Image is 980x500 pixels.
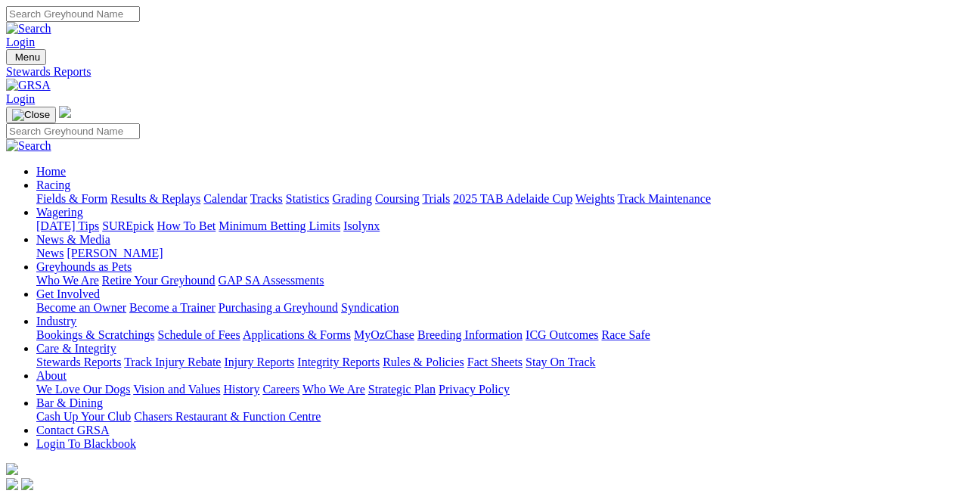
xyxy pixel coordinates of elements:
[36,247,974,260] div: News & Media
[36,247,64,259] a: News
[219,301,338,314] a: Purchasing a Greyhound
[36,192,974,206] div: Racing
[36,301,974,315] div: Get Involved
[575,192,615,205] a: Weights
[36,165,66,178] a: Home
[67,247,163,259] a: [PERSON_NAME]
[6,139,51,153] img: Search
[297,356,380,368] a: Integrity Reports
[262,383,299,396] a: Careers
[36,396,103,409] a: Bar & Dining
[219,219,340,232] a: Minimum Betting Limits
[439,383,510,396] a: Privacy Policy
[286,192,330,205] a: Statistics
[36,315,76,328] a: Industry
[36,328,154,341] a: Bookings & Scratchings
[36,437,136,450] a: Login To Blackbook
[36,206,83,219] a: Wagering
[6,123,140,139] input: Search
[129,301,216,314] a: Become a Trainer
[6,107,56,123] button: Toggle navigation
[375,192,420,205] a: Coursing
[36,219,99,232] a: [DATE] Tips
[203,192,247,205] a: Calendar
[36,219,974,233] div: Wagering
[618,192,711,205] a: Track Maintenance
[36,233,110,246] a: News & Media
[21,478,33,490] img: twitter.svg
[6,49,46,65] button: Toggle navigation
[36,356,974,369] div: Care & Integrity
[15,51,40,63] span: Menu
[124,356,221,368] a: Track Injury Rebate
[219,274,324,287] a: GAP SA Assessments
[224,356,294,368] a: Injury Reports
[102,219,154,232] a: SUREpick
[368,383,436,396] a: Strategic Plan
[59,106,71,118] img: logo-grsa-white.png
[36,356,121,368] a: Stewards Reports
[422,192,450,205] a: Trials
[243,328,351,341] a: Applications & Forms
[36,328,974,342] div: Industry
[6,92,35,105] a: Login
[36,383,130,396] a: We Love Our Dogs
[250,192,283,205] a: Tracks
[36,424,109,436] a: Contact GRSA
[6,36,35,48] a: Login
[526,356,595,368] a: Stay On Track
[36,410,131,423] a: Cash Up Your Club
[110,192,200,205] a: Results & Replays
[36,260,132,273] a: Greyhounds as Pets
[36,274,99,287] a: Who We Are
[157,328,240,341] a: Schedule of Fees
[102,274,216,287] a: Retire Your Greyhound
[343,219,380,232] a: Isolynx
[526,328,598,341] a: ICG Outcomes
[36,342,116,355] a: Care & Integrity
[36,287,100,300] a: Get Involved
[467,356,523,368] a: Fact Sheets
[36,192,107,205] a: Fields & Form
[36,410,974,424] div: Bar & Dining
[36,301,126,314] a: Become an Owner
[341,301,399,314] a: Syndication
[6,65,974,79] a: Stewards Reports
[6,6,140,22] input: Search
[134,410,321,423] a: Chasers Restaurant & Function Centre
[36,274,974,287] div: Greyhounds as Pets
[6,22,51,36] img: Search
[36,383,974,396] div: About
[453,192,572,205] a: 2025 TAB Adelaide Cup
[383,356,464,368] a: Rules & Policies
[223,383,259,396] a: History
[302,383,365,396] a: Who We Are
[601,328,650,341] a: Race Safe
[133,383,220,396] a: Vision and Values
[6,463,18,475] img: logo-grsa-white.png
[354,328,414,341] a: MyOzChase
[333,192,372,205] a: Grading
[417,328,523,341] a: Breeding Information
[157,219,216,232] a: How To Bet
[12,109,50,121] img: Close
[36,179,70,191] a: Racing
[36,369,67,382] a: About
[6,478,18,490] img: facebook.svg
[6,79,51,92] img: GRSA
